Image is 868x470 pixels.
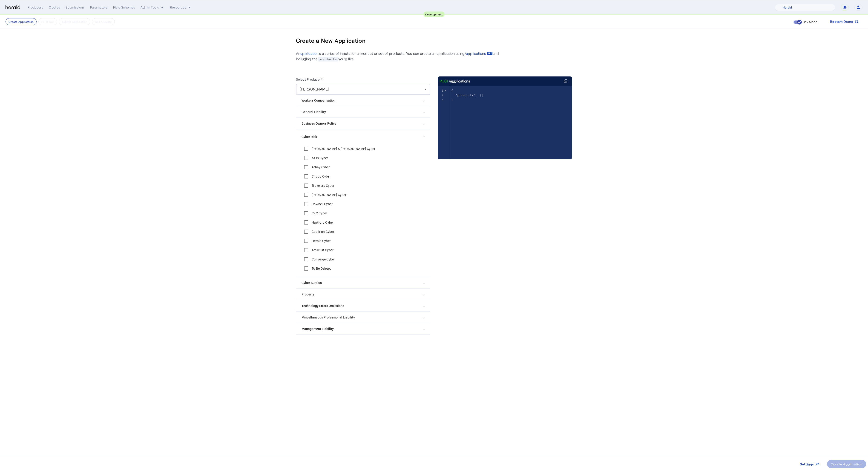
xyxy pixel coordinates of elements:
label: [PERSON_NAME] & [PERSON_NAME] Cyber [311,146,375,151]
mat-expansion-panel-header: Business Owners Policy [296,118,430,129]
mat-expansion-panel-header: Workers Compensation [296,95,430,106]
mat-panel-title: Business Owners Policy [302,121,419,126]
mat-panel-title: Workers Compensation [302,98,419,103]
mat-panel-title: Cyber Risk [302,134,419,139]
div: Quotes [49,5,60,10]
span: "products" [455,93,476,97]
label: Coalition Cyber [311,229,334,234]
span: Restart Demo [830,19,853,24]
button: Fill it Out [38,18,57,25]
div: 1 [438,88,444,93]
mat-expansion-panel-header: Miscellaneous Professional Liability [296,312,430,323]
mat-panel-title: Miscellaneous Professional Liability [302,315,419,320]
button: Resources dropdown menu [170,5,192,10]
h3: Create a New Application [296,33,366,48]
img: Herald Logo [6,5,20,10]
div: Submissions [66,5,85,10]
label: Converge Cyber [311,257,335,262]
span: } [451,98,453,102]
button: internal dropdown menu [141,5,164,10]
label: Dev Mode [802,20,817,24]
label: Hartford Cyber [311,220,334,225]
mat-expansion-panel-header: Property [296,289,430,300]
mat-expansion-panel-header: Management Liability [296,323,430,334]
a: application [300,51,319,55]
div: Producers [28,5,43,10]
div: 2 [438,93,444,98]
label: AXIS Cyber [311,156,328,160]
mat-expansion-panel-header: Cyber Surplus [296,277,430,288]
label: Cowbell Cyber [311,202,333,206]
label: Atbay Cyber [311,165,330,169]
label: Chubb Cyber [311,174,331,179]
a: /applications [465,51,493,56]
div: Field Schemas [113,5,135,10]
span: products [318,57,338,61]
button: Create Application [6,18,37,25]
mat-panel-title: Property [302,292,419,297]
p: An is a series of inputs for a product or set of products. You can create an application using an... [296,51,503,62]
div: /applications [440,78,470,84]
herald-code-block: /applications [438,76,572,150]
mat-expansion-panel-header: Technology Errors Omissions [296,300,430,311]
button: Restart Demo [826,18,862,26]
mat-panel-title: Cyber Surplus [302,280,419,285]
span: { [451,89,453,92]
span: Settings [800,462,814,467]
button: Settings [796,460,823,468]
mat-panel-title: General Liability [302,110,419,114]
div: 3 [438,98,444,102]
label: Select Producer* [296,77,322,81]
mat-panel-title: Management Liability [302,327,419,331]
span: [PERSON_NAME] [300,87,329,91]
label: To Be Deleted [311,266,331,271]
label: AmTrust Cyber [311,248,333,252]
span: : [] [451,93,484,97]
span: POST [440,78,449,84]
button: Get A Quote [92,18,115,25]
mat-expansion-panel-header: Cyber Risk [296,129,430,144]
label: Herald Cyber [311,239,331,243]
button: Submit Application [59,18,90,25]
mat-panel-title: Technology Errors Omissions [302,304,419,308]
div: Development [423,12,445,17]
label: Travelers Cyber [311,183,334,188]
div: Cyber Risk [296,144,430,277]
div: Parameters [90,5,108,10]
mat-expansion-panel-header: General Liability [296,106,430,117]
label: [PERSON_NAME] Cyber [311,193,346,197]
label: CFC Cyber [311,211,327,216]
